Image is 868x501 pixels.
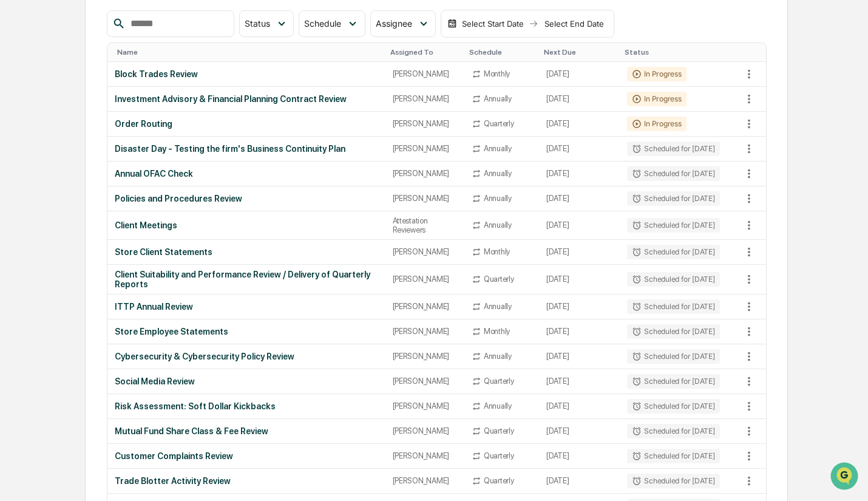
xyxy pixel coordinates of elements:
div: Disaster Day - Testing the firm's Business Continuity Plan [115,144,378,154]
div: In Progress [627,117,686,131]
div: 🔎 [12,177,22,187]
span: Schedule [304,18,341,29]
div: Quarterly [484,426,514,435]
div: Toggle SortBy [742,48,766,56]
div: Monthly [484,327,510,336]
div: [PERSON_NAME] [393,274,457,284]
div: Order Routing [115,119,378,129]
td: [DATE] [539,137,620,162]
div: Start new chat [41,93,199,105]
div: Scheduled for [DATE] [627,141,719,156]
td: [DATE] [539,186,620,211]
img: calendar [447,19,457,29]
div: Trade Blotter Activity Review [115,476,378,486]
a: 🖐️Preclearance [7,148,83,170]
td: [DATE] [539,344,620,369]
div: [PERSON_NAME] [393,119,457,128]
div: Select Start Date [459,19,526,29]
iframe: Open customer support [829,461,862,494]
div: [PERSON_NAME] [393,247,457,256]
div: Social Media Review [115,377,378,386]
div: Monthly [484,247,510,256]
div: [PERSON_NAME] [393,94,457,103]
div: [PERSON_NAME] [393,169,457,178]
span: Assignee [376,18,412,29]
div: Scheduled for [DATE] [627,424,719,438]
span: Status [245,18,270,29]
img: 1746055101610-c473b297-6a78-478c-a979-82029cc54cd1 [12,93,34,115]
div: 🖐️ [12,154,22,164]
td: [DATE] [539,62,620,87]
div: Store Client Statements [115,247,378,257]
div: Toggle SortBy [544,48,615,56]
td: [DATE] [539,211,620,240]
div: Annually [484,352,512,361]
div: ITTP Annual Review [115,302,378,312]
div: Cybersecurity & Cybersecurity Policy Review [115,352,378,361]
td: [DATE] [539,444,620,469]
span: Attestations [100,153,151,165]
div: Scheduled for [DATE] [627,245,719,259]
td: [DATE] [539,162,620,186]
div: [PERSON_NAME] [393,327,457,336]
td: [DATE] [539,419,620,444]
div: Toggle SortBy [625,48,736,56]
div: Scheduled for [DATE] [627,349,719,364]
div: [PERSON_NAME] [393,426,457,435]
div: Investment Advisory & Financial Planning Contract Review [115,94,378,104]
div: Scheduled for [DATE] [627,191,719,206]
div: Annually [484,194,512,203]
div: Mutual Fund Share Class & Fee Review [115,426,378,436]
div: Annually [484,220,512,230]
div: Annually [484,302,512,311]
td: [DATE] [539,112,620,137]
div: In Progress [627,67,686,81]
div: Attestation Reviewers [393,216,457,234]
div: [PERSON_NAME] [393,144,457,153]
div: Scheduled for [DATE] [627,299,719,314]
td: [DATE] [539,265,620,295]
a: 🔎Data Lookup [7,171,81,193]
div: Scheduled for [DATE] [627,272,719,287]
span: Preclearance [24,153,78,165]
div: Policies and Procedures Review [115,194,378,203]
div: Scheduled for [DATE] [627,374,719,389]
div: Scheduled for [DATE] [627,474,719,488]
button: Start new chat [206,97,221,111]
div: Toggle SortBy [117,48,381,56]
td: [DATE] [539,295,620,319]
div: Annually [484,144,512,153]
div: [PERSON_NAME] [393,194,457,203]
div: Store Employee Statements [115,327,378,336]
p: How can we help? [12,26,221,45]
div: Scheduled for [DATE] [627,399,719,414]
a: 🗄️Attestations [83,148,155,170]
div: [PERSON_NAME] [393,302,457,311]
div: Client Meetings [115,220,378,230]
div: Risk Assessment: Soft Dollar Kickbacks [115,401,378,411]
div: Annually [484,94,512,103]
div: Block Trades Review [115,69,378,79]
td: [DATE] [539,394,620,419]
div: [PERSON_NAME] [393,476,457,485]
div: Annually [484,169,512,178]
div: Toggle SortBy [390,48,459,56]
div: Quarterly [484,377,514,386]
div: Toggle SortBy [469,48,534,56]
div: Client Suitability and Performance Review / Delivery of Quarterly Reports [115,270,378,289]
div: We're available if you need us! [41,105,154,115]
td: [DATE] [539,319,620,344]
div: [PERSON_NAME] [393,352,457,361]
div: Customer Complaints Review [115,451,378,461]
div: [PERSON_NAME] [393,451,457,460]
div: Scheduled for [DATE] [627,324,719,339]
a: Powered byPylon [86,205,147,215]
td: [DATE] [539,240,620,265]
div: In Progress [627,92,686,106]
div: [PERSON_NAME] [393,377,457,386]
div: Scheduled for [DATE] [627,166,719,181]
div: Quarterly [484,451,514,460]
div: Quarterly [484,476,514,485]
